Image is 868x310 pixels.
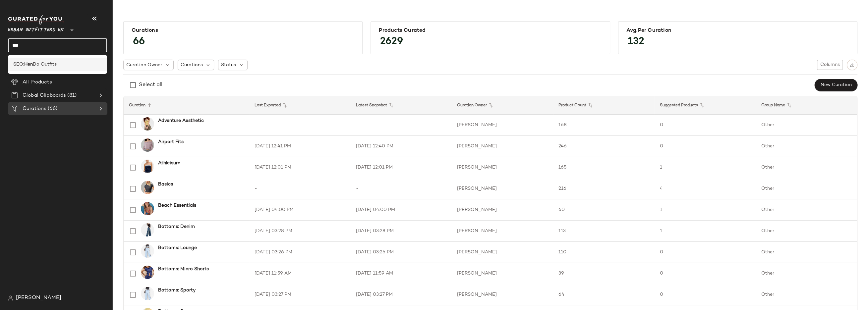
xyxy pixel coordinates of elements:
span: Columns [820,62,840,68]
span: (66) [46,105,57,113]
td: [DATE] 12:01 PM [249,157,351,178]
b: Adventure Aesthetic [158,117,204,124]
td: 60 [553,199,655,221]
th: Suggested Products [655,96,756,115]
td: 0 [655,284,756,305]
td: [DATE] 11:59 AM [249,263,351,284]
td: [PERSON_NAME] [452,199,553,221]
span: 132 [621,30,651,54]
th: Curation [124,96,249,115]
td: 1 [655,199,756,221]
td: Other [756,199,857,221]
span: Do Outfits [33,61,57,68]
span: New Curation [820,82,852,88]
span: Global Clipboards [23,92,66,99]
td: Other [756,115,857,136]
td: [DATE] 03:28 PM [249,221,351,242]
td: 168 [553,115,655,136]
td: [DATE] 12:01 PM [351,157,452,178]
span: SEO: [13,61,24,68]
td: [PERSON_NAME] [452,221,553,242]
td: - [351,115,452,136]
td: 246 [553,136,655,157]
span: 2629 [374,30,410,54]
td: [DATE] 03:27 PM [249,284,351,305]
td: - [249,178,351,199]
td: 1 [655,157,756,178]
img: svg%3e [850,63,854,67]
span: Status [221,62,236,69]
button: New Curation [815,79,857,91]
div: Curations [132,27,354,34]
td: Other [756,263,857,284]
td: [DATE] 03:27 PM [351,284,452,305]
td: [DATE] 03:28 PM [351,221,452,242]
span: Urban Outfitters UK [8,23,64,34]
td: 216 [553,178,655,199]
td: [DATE] 04:00 PM [249,199,351,221]
td: 0 [655,242,756,263]
button: Columns [817,60,843,70]
div: Products Curated [379,27,602,34]
td: 0 [655,115,756,136]
th: Latest Snapshot [351,96,452,115]
td: Other [756,221,857,242]
td: 113 [553,221,655,242]
td: Other [756,284,857,305]
td: 39 [553,263,655,284]
td: [DATE] 12:41 PM [249,136,351,157]
td: 0 [655,263,756,284]
div: Select all [139,81,162,89]
td: [PERSON_NAME] [452,178,553,199]
td: [PERSON_NAME] [452,242,553,263]
img: svg%3e [8,295,13,301]
td: - [351,178,452,199]
b: Bottoms: Micro Shorts [158,266,209,273]
b: Bottoms: Denim [158,223,195,230]
div: Avg.per Curation [626,27,849,34]
td: 4 [655,178,756,199]
td: [DATE] 12:40 PM [351,136,452,157]
b: Beach Essentials [158,202,196,209]
span: [PERSON_NAME] [16,294,61,302]
td: 64 [553,284,655,305]
span: Curations [23,105,46,113]
b: Hen [24,61,33,68]
img: cfy_white_logo.C9jOOHJF.svg [8,15,64,25]
td: 1 [655,221,756,242]
td: [PERSON_NAME] [452,263,553,284]
td: 165 [553,157,655,178]
b: Bottoms: Lounge [158,244,197,251]
td: Other [756,136,857,157]
td: 0 [655,136,756,157]
td: Other [756,242,857,263]
span: Curation Owner [126,62,162,69]
td: [PERSON_NAME] [452,284,553,305]
span: Curations [181,62,203,69]
td: - [249,115,351,136]
b: Basics [158,181,173,188]
span: 66 [126,30,151,54]
td: [DATE] 03:26 PM [249,242,351,263]
td: [DATE] 11:59 AM [351,263,452,284]
b: Bottoms: Sporty [158,287,196,294]
td: Other [756,178,857,199]
b: Airport Fits [158,138,184,145]
td: Other [756,157,857,178]
td: [PERSON_NAME] [452,136,553,157]
td: [PERSON_NAME] [452,115,553,136]
b: Athleisure [158,160,180,167]
th: Group Name [756,96,857,115]
span: (81) [66,92,77,99]
th: Product Count [553,96,655,115]
td: 110 [553,242,655,263]
td: [DATE] 03:26 PM [351,242,452,263]
th: Curation Owner [452,96,553,115]
td: [DATE] 04:00 PM [351,199,452,221]
th: Last Exported [249,96,351,115]
td: [PERSON_NAME] [452,157,553,178]
span: All Products [23,78,52,86]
